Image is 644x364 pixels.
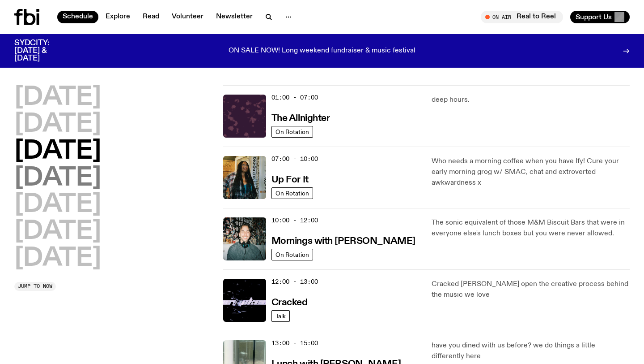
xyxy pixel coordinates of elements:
[271,155,318,163] span: 07:00 - 10:00
[432,156,630,188] p: Who needs a morning coffee when you have Ify! Cure your early morning grog w/ SMAC, chat and extr...
[223,279,266,322] img: Logo for Podcast Cracked. Black background, with white writing, with glass smashing graphics
[14,112,101,137] button: [DATE]
[223,217,266,260] img: Radio presenter Ben Hansen sits in front of a wall of photos and an fbi radio sign. Film photo. B...
[271,173,309,185] a: Up For It
[271,235,415,246] a: Mornings with [PERSON_NAME]
[14,39,72,62] h3: SYDCITY: [DATE] & [DATE]
[576,13,612,21] span: Support Us
[57,11,98,23] a: Schedule
[229,47,415,55] p: ON SALE NOW! Long weekend fundraiser & music festival
[275,128,309,135] span: On Rotation
[275,190,309,196] span: On Rotation
[271,277,318,286] span: 12:00 - 13:00
[14,219,101,244] button: [DATE]
[271,175,309,185] h3: Up For It
[223,156,266,199] img: Ify - a Brown Skin girl with black braided twists, looking up to the side with her tongue stickin...
[271,187,313,199] a: On Rotation
[271,114,330,123] h3: The Allnighter
[14,85,101,110] button: [DATE]
[14,282,56,291] button: Jump to now
[432,279,630,300] p: Cracked [PERSON_NAME] open the creative process behind the music we love
[432,217,630,239] p: The sonic equivalent of those M&M Biscuit Bars that were in everyone else's lunch boxes but you w...
[432,95,630,105] p: deep hours.
[271,249,313,260] a: On Rotation
[100,11,136,23] a: Explore
[271,216,318,225] span: 10:00 - 12:00
[271,126,313,138] a: On Rotation
[14,139,101,164] button: [DATE]
[432,340,630,362] p: have you dined with us before? we do things a little differently here
[14,192,101,217] button: [DATE]
[275,312,286,319] span: Talk
[271,339,318,347] span: 13:00 - 15:00
[271,237,415,246] h3: Mornings with [PERSON_NAME]
[18,284,52,289] span: Jump to now
[271,298,308,308] h3: Cracked
[275,251,309,258] span: On Rotation
[211,11,258,23] a: Newsletter
[481,11,563,23] button: On AirReal to Reel
[166,11,209,23] a: Volunteer
[271,296,308,308] a: Cracked
[271,93,318,102] span: 01:00 - 07:00
[570,11,630,23] button: Support Us
[271,112,330,123] a: The Allnighter
[14,246,101,271] button: [DATE]
[271,310,290,322] a: Talk
[14,166,101,191] button: [DATE]
[137,11,165,23] a: Read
